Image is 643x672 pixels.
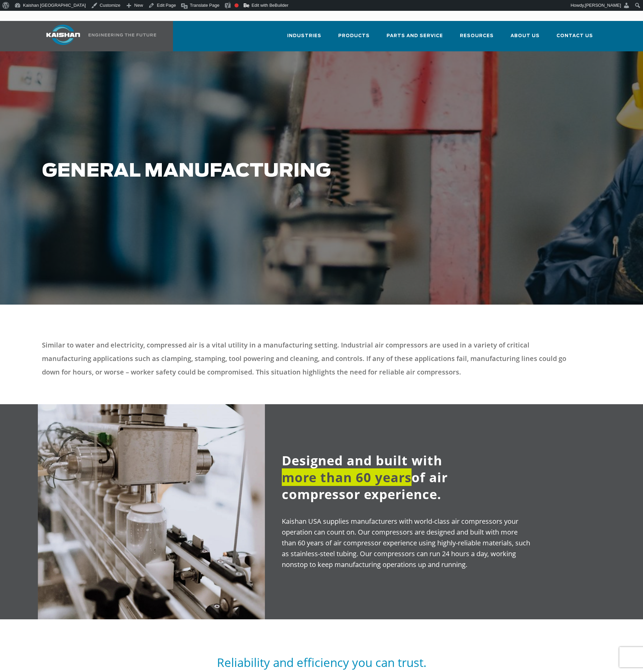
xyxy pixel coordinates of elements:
h1: GENERAL MANUFACTURING [42,161,507,182]
a: About Us [511,27,540,50]
span: Contact Us [557,32,593,40]
img: kaishan logo [38,25,89,45]
a: Parts and Service [387,27,443,50]
p: Kaishan USA supplies manufacturers with world-class air compressors your operation can count on. ... [282,516,532,570]
img: Engineering the future [89,33,156,36]
a: Contact Us [557,27,593,50]
a: Resources [460,27,494,50]
span: [PERSON_NAME] [585,3,621,8]
p: Similar to water and electricity, compressed air is a vital utility in a manufacturing setting. I... [42,338,578,379]
a: Kaishan USA [38,21,157,51]
span: Products [338,32,370,40]
div: Focus keyphrase not set [234,3,239,7]
span: more than 60 years [282,468,412,486]
span: Industries [287,32,321,40]
a: Industries [287,27,321,50]
a: Products [338,27,370,50]
span: Parts and Service [387,32,443,40]
span: Designed and built with of air compressor experience. [282,451,448,503]
span: Resources [460,32,494,40]
h5: Reliability and efficiency you can trust. [42,655,601,670]
span: About Us [511,32,540,40]
img: production [38,404,265,619]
